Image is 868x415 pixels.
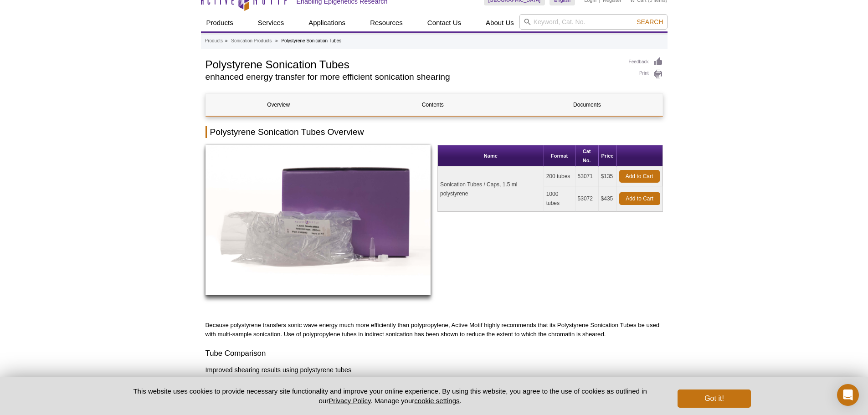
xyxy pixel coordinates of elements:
input: Keyword, Cat. No. [519,14,668,30]
th: Price [599,145,617,167]
a: Applications [303,14,351,31]
th: Cat No. [575,145,599,167]
td: 200 tubes [544,167,575,186]
a: Documents [514,94,660,116]
td: 53071 [575,167,599,186]
td: 1000 tubes [544,186,575,211]
p: Because polystyrene transfers sonic wave energy much more efficiently than polypropylene, Active ... [205,321,663,339]
a: Resources [365,14,408,31]
img: Polystyrene Sonication Tubes [205,145,431,295]
button: cookie settings [414,397,459,405]
h1: Polystyrene Sonication Tubes [205,57,620,71]
a: Privacy Policy [329,397,370,405]
li: » [225,38,228,43]
a: Print [629,69,663,79]
h2: enhanced energy transfer for more efficient sonication shearing [205,73,620,81]
h2: Polystyrene Sonication Tubes Overview [205,126,663,138]
div: Open Intercom Messenger [837,384,859,406]
h4: Improved shearing results using polystyrene tubes [205,366,663,374]
td: 53072 [575,186,599,211]
a: Add to Cart [619,192,660,205]
h3: Tube Comparison [205,348,663,359]
li: Polystyrene Sonication Tubes [281,38,341,43]
a: Services [252,14,290,31]
a: Products [205,37,223,45]
td: Sonication Tubes / Caps, 1.5 ml polystyrene [438,167,544,211]
a: Overview [206,94,351,116]
p: This website uses cookies to provide necessary site functionality and improve your online experie... [118,386,663,405]
li: » [275,38,278,43]
a: Feedback [629,57,663,67]
a: Sonication Products [231,37,272,45]
button: Search [634,18,666,26]
a: About Us [480,14,519,31]
a: Contents [360,94,505,116]
span: Search [637,18,663,26]
th: Format [544,145,575,167]
a: Add to Cart [619,170,660,183]
button: Got it! [678,389,750,408]
th: Name [438,145,544,167]
a: Contact Us [422,14,467,31]
td: $435 [599,186,617,211]
a: Products [201,14,239,31]
td: $135 [599,167,617,186]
